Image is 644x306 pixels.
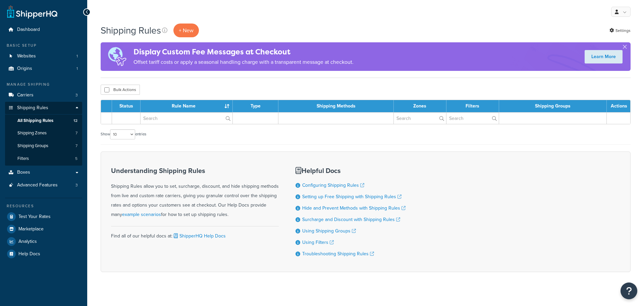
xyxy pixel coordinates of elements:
[609,26,631,35] a: Settings
[5,248,82,260] a: Help Docs
[5,127,82,139] a: Shipping Zones 7
[5,152,82,165] a: Filters 5
[302,182,364,189] a: Configuring Shipping Rules
[5,179,82,191] a: Advanced Features 3
[122,211,161,218] a: example scenarios
[17,156,29,162] span: Filters
[302,227,356,234] a: Using Shipping Groups
[141,113,232,124] input: Search
[233,100,278,112] th: Type
[110,129,135,139] select: Showentries
[5,223,82,235] a: Marketplace
[17,53,36,59] span: Websites
[17,66,32,72] span: Origins
[133,57,354,67] p: Offset tariff costs or apply a seasonal handling charge with a transparent message at checkout.
[133,46,354,57] h4: Display Custom Fee Messages at Checkout
[5,140,82,152] li: Shipping Groups
[302,205,406,212] a: Hide and Prevent Methods with Shipping Rules
[112,100,141,112] th: Status
[446,100,499,112] th: Filters
[17,27,40,33] span: Dashboard
[101,24,161,37] h1: Shipping Rules
[5,102,82,166] li: Shipping Rules
[7,5,57,18] a: ShipperHQ Home
[17,170,30,175] span: Boxes
[5,140,82,152] a: Shipping Groups 7
[17,105,48,111] span: Shipping Rules
[17,143,48,149] span: Shipping Groups
[5,102,82,114] a: Shipping Rules
[17,130,47,136] span: Shipping Zones
[5,152,82,165] li: Filters
[302,216,400,223] a: Surcharge and Discount with Shipping Rules
[141,100,233,112] th: Rule Name
[5,50,82,62] a: Websites 1
[75,92,78,98] span: 3
[5,24,82,36] a: Dashboard
[75,130,77,136] span: 7
[76,66,78,72] span: 1
[5,50,82,62] li: Websites
[75,156,77,162] span: 5
[76,53,78,59] span: 1
[5,43,82,48] div: Basic Setup
[17,92,34,98] span: Carriers
[17,118,53,124] span: All Shipping Rules
[5,235,82,248] a: Analytics
[101,129,146,139] label: Show entries
[75,143,77,149] span: 7
[5,115,82,127] a: All Shipping Rules 12
[302,250,374,257] a: Troubleshooting Shipping Rules
[5,179,82,191] li: Advanced Features
[5,89,82,101] a: Carriers 3
[5,211,82,223] a: Test Your Rates
[446,113,499,124] input: Search
[101,85,140,95] button: Bulk Actions
[73,118,77,124] span: 12
[101,42,133,71] img: duties-banner-06bc72dcb5fe05cb3f9472aba00be2ae8eb53ab6f0d8bb03d382ba314ac3c341.png
[75,182,78,188] span: 3
[394,100,446,112] th: Zones
[607,100,630,112] th: Actions
[18,226,44,232] span: Marketplace
[17,182,58,188] span: Advanced Features
[499,100,607,112] th: Shipping Groups
[172,232,226,239] a: ShipperHQ Help Docs
[111,167,279,174] h3: Understanding Shipping Rules
[621,282,637,299] button: Open Resource Center
[111,167,279,219] div: Shipping Rules allow you to set, surcharge, discount, and hide shipping methods from live and cus...
[5,89,82,101] li: Carriers
[18,239,37,245] span: Analytics
[18,214,51,220] span: Test Your Rates
[111,226,279,241] div: Find all of our helpful docs at:
[5,203,82,209] div: Resources
[302,193,401,200] a: Setting up Free Shipping with Shipping Rules
[5,127,82,139] li: Shipping Zones
[278,100,393,112] th: Shipping Methods
[18,251,40,257] span: Help Docs
[302,239,334,246] a: Using Filters
[5,62,82,75] li: Origins
[5,62,82,75] a: Origins 1
[5,82,82,87] div: Manage Shipping
[585,50,623,63] a: Learn More
[5,115,82,127] li: All Shipping Rules
[5,166,82,179] a: Boxes
[296,167,406,174] h3: Helpful Docs
[173,24,199,37] p: + New
[394,113,446,124] input: Search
